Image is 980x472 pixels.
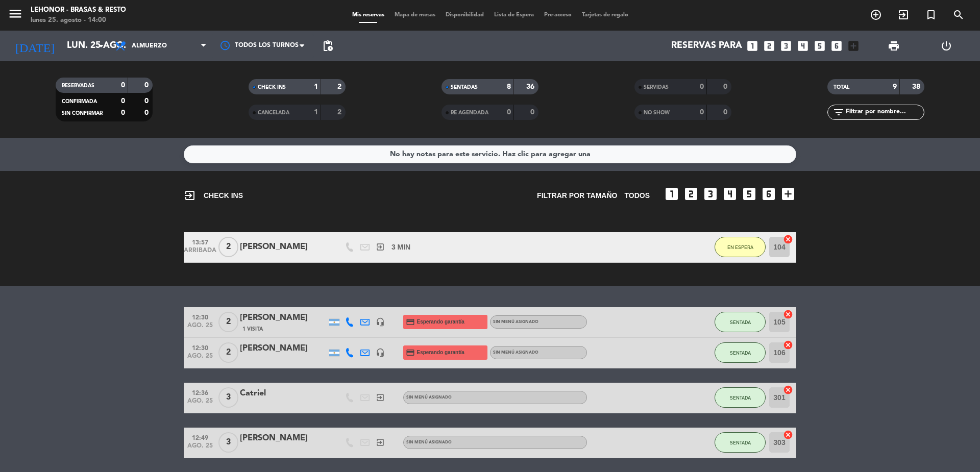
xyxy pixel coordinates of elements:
[376,242,385,252] i: exit_to_app
[912,83,922,90] strong: 38
[847,39,860,53] i: add_box
[258,85,286,90] span: CHECK INS
[761,186,777,202] i: looks_6
[700,109,704,116] strong: 0
[376,393,385,402] i: exit_to_app
[644,110,670,115] span: NO SHOW
[746,39,759,53] i: looks_one
[187,236,213,247] span: 13:57
[730,350,751,356] span: SENTADA
[526,83,536,90] strong: 36
[337,83,344,90] strong: 2
[187,431,213,443] span: 12:49
[644,85,669,90] span: SERVIDAS
[702,186,719,202] i: looks_3
[715,432,766,453] button: SENTADA
[763,39,776,53] i: looks_two
[723,83,729,90] strong: 0
[406,348,415,357] i: credit_card
[507,83,511,90] strong: 8
[31,5,126,15] div: Lehonor - Brasas & Resto
[730,440,751,445] span: SENTADA
[671,41,742,51] span: Reservas para
[493,351,538,355] span: Sin menú asignado
[62,83,94,88] span: RESERVADAS
[187,353,213,364] span: ago. 25
[715,342,766,363] button: SENTADA
[577,12,633,18] span: Tarjetas de regalo
[783,340,793,350] i: cancel
[783,430,793,440] i: cancel
[722,186,738,202] i: looks_4
[184,189,196,202] i: exit_to_app
[184,189,243,202] span: CHECK INS
[132,42,167,49] span: Almuerzo
[389,12,440,18] span: Mapa de mesas
[62,111,103,116] span: SIN CONFIRMAR
[187,341,213,353] span: 12:30
[121,97,125,105] strong: 0
[715,387,766,408] button: SENTADA
[218,432,238,453] span: 3
[240,311,327,325] div: [PERSON_NAME]
[187,398,213,409] span: ago. 25
[406,317,415,327] i: credit_card
[391,241,410,253] span: 3 MIN
[700,83,704,90] strong: 0
[952,9,965,21] i: search
[218,237,238,257] span: 2
[664,186,680,202] i: looks_one
[218,312,238,332] span: 2
[925,9,937,21] i: turned_in_not
[530,109,536,116] strong: 0
[783,309,793,319] i: cancel
[417,318,464,326] span: Esperando garantía
[240,432,327,445] div: [PERSON_NAME]
[783,234,793,244] i: cancel
[8,6,23,21] i: menu
[834,85,849,90] span: TOTAL
[322,40,334,52] span: pending_actions
[489,12,539,18] span: Lista de Espera
[417,349,464,357] span: Esperando garantía
[314,109,318,116] strong: 1
[376,438,385,447] i: exit_to_app
[451,110,488,115] span: RE AGENDADA
[730,319,751,325] span: SENTADA
[314,83,318,90] strong: 1
[730,395,751,401] span: SENTADA
[539,12,577,18] span: Pre-acceso
[940,40,952,52] i: power_settings_new
[507,109,511,116] strong: 0
[187,322,213,334] span: ago. 25
[62,99,97,104] span: CONFIRMADA
[783,385,793,395] i: cancel
[493,320,538,324] span: Sin menú asignado
[144,97,151,105] strong: 0
[8,6,23,25] button: menu
[242,325,263,333] span: 1 Visita
[780,186,796,202] i: add_box
[95,40,107,52] i: arrow_drop_down
[723,109,729,116] strong: 0
[337,109,344,116] strong: 2
[796,39,810,53] i: looks_4
[683,186,699,202] i: looks_two
[451,85,478,90] span: SENTADAS
[121,82,125,89] strong: 0
[31,15,126,26] div: lunes 25. agosto - 14:00
[537,190,617,202] span: Filtrar por tamaño
[8,35,62,57] i: [DATE]
[376,348,385,357] i: headset_mic
[624,190,650,202] span: TODOS
[240,342,327,355] div: [PERSON_NAME]
[144,82,151,89] strong: 0
[218,342,238,363] span: 2
[888,40,900,52] span: print
[830,39,843,53] i: looks_6
[893,83,897,90] strong: 9
[870,9,882,21] i: add_circle_outline
[440,12,489,18] span: Disponibilidad
[240,387,327,400] div: Catriel
[406,440,452,444] span: Sin menú asignado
